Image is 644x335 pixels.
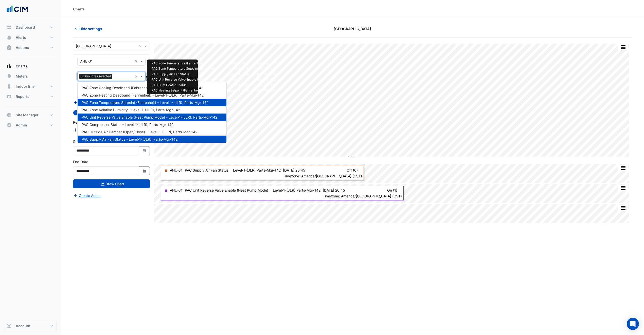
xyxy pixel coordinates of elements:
button: Indoor Env [4,81,57,91]
td: Parts-Mgr-142 [252,77,279,82]
div: Charts [73,6,85,12]
td: Level-1-(JLR) [227,88,252,93]
span: PAC Zone Heating Deadband (Fahrenheit) - Level-1-(JLR), Parts-Mgr-142 [82,93,204,97]
td: Parts-Mgr-142 [252,61,279,66]
span: Clear [139,43,143,49]
button: Reports [4,91,57,102]
td: Level-1-(JLR) [227,82,252,88]
span: Charts [16,64,27,69]
button: Add Reference Line [73,127,111,133]
button: Account [4,321,57,331]
td: PAC Supply Air Fan Status [149,71,227,77]
button: More Options [618,185,628,191]
button: Site Manager [4,110,57,120]
span: [GEOGRAPHIC_DATA] [334,26,371,31]
button: Draw Chart [73,179,150,188]
img: Company Logo [6,4,29,14]
span: Site Manager [16,113,39,118]
td: Parts-Mgr-142 [252,71,279,77]
button: Admin [4,120,57,130]
app-icon: Dashboard [7,25,12,30]
button: Add Equipment [73,100,104,105]
span: Actions [16,45,29,50]
span: Account [16,323,30,328]
button: More Options [618,205,628,211]
span: PAC Compressor Status - Level-1-(JLR), Parts-Mgr-142 [82,122,173,127]
label: End Date [73,159,88,164]
app-icon: Site Manager [7,113,12,118]
span: Admin [16,123,27,128]
span: Meters [16,74,28,79]
span: Indoor Env [16,84,35,89]
td: PAC Unit Reverse Valve Enable (Heat Pump Mode) [149,77,227,82]
td: Level-1-(JLR) [227,61,252,66]
app-icon: Charts [7,64,12,69]
td: PAC Zone Temperature Setpoint (Fahrenheit) [149,66,227,71]
app-icon: Indoor Env [7,84,12,89]
fa-icon: Select Date [142,148,147,153]
td: Level-1-(JLR) [227,71,252,77]
span: Clear [135,59,139,64]
span: PAC Unit Reverse Valve Enable (Heat Pump Mode) - Level-1-(JLR), Parts-Mgr-142 [82,115,217,119]
span: PAC Zone Relative Humidity - Level-1-(JLR), Parts-Mgr-142 [82,108,180,112]
label: Reference Lines [73,120,100,125]
button: Meters [4,71,57,81]
app-icon: Alerts [7,35,12,40]
div: Open Intercom Messenger [627,318,639,330]
td: Level-1-(JLR) [227,66,252,71]
button: Charts [4,61,57,71]
button: Hide settings [73,24,105,33]
div: Options List [78,82,226,143]
button: Create Action [73,193,102,198]
span: 6 favourites selected [79,74,112,79]
td: PAC Heating Setpoint (Fahrenheit) [149,88,227,93]
td: Parts-Mgr-142 [252,66,279,71]
app-icon: Reports [7,94,12,99]
label: Start Date [73,139,90,144]
td: PAC Duct Heater Enable [149,82,227,88]
app-icon: Meters [7,74,12,79]
span: PAC Zone Cooling Deadband (Fahrenheit) - Level-1-(JLR), Parts-Mgr-142 [82,86,203,90]
span: Dashboard [16,25,35,30]
td: PAC Zone Temperature (Fahrenheit) [149,61,227,66]
fa-icon: Select Date [142,169,147,173]
button: Alerts [4,32,57,43]
span: Hide settings [79,26,102,31]
span: Clear [135,74,139,79]
button: More Options [618,44,628,50]
span: PAC Zone Temperature Setpoint (Fahrenheit) - Level-1-(JLR), Parts-Mgr-142 [82,100,208,105]
span: Reports [16,94,29,99]
span: Alerts [16,35,26,40]
button: Actions [4,43,57,53]
button: More Options [618,165,628,171]
td: Level-1-(JLR) [227,77,252,82]
td: Parts-Mgr-142 [252,88,279,93]
app-icon: Admin [7,123,12,128]
span: PAC Supply Air Fan Status - Level-1-(JLR), Parts-Mgr-142 [82,137,177,141]
span: PAC Outside Air Damper (Open/Close) - Level-1-(JLR), Parts-Mgr-142 [82,130,197,134]
td: Parts-Mgr-142 [252,82,279,88]
button: Dashboard [4,22,57,32]
app-icon: Actions [7,45,12,50]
